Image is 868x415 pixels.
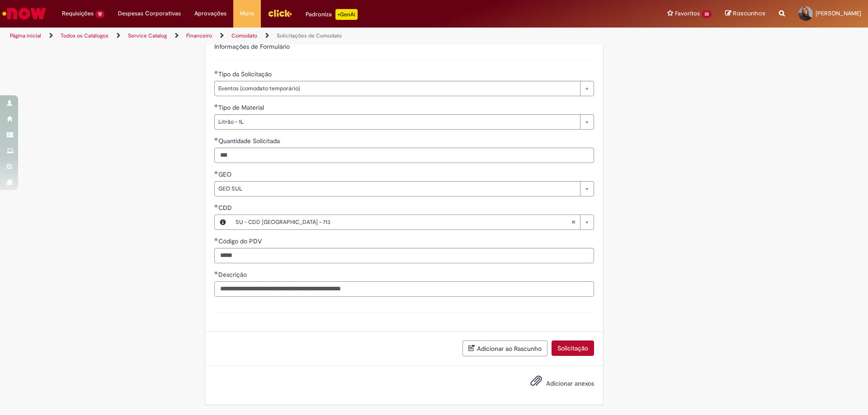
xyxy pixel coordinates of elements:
[214,248,594,263] input: Código do PDV
[335,9,358,20] p: +GenAi
[215,215,231,229] button: CDD, Visualizar este registro SU - CDD Porto Alegre - 713
[214,171,218,174] span: Obrigatório Preenchido
[218,115,576,129] span: Litrão - 1L
[214,148,594,163] input: Quantidade Solicitada
[186,32,212,39] a: Financeiro
[128,32,167,39] a: Service Catalog
[462,340,547,356] button: Adicionar ao Rascunho
[218,103,266,112] span: Tipo de Material
[733,9,765,18] span: Rascunhos
[816,9,861,17] span: [PERSON_NAME]
[552,340,594,356] button: Solicitação
[675,9,700,18] span: Favoritos
[194,9,226,18] span: Aprovações
[218,237,264,245] span: Código do PDV
[95,10,104,18] span: 12
[236,215,571,229] span: SU - CDD [GEOGRAPHIC_DATA] - 713
[725,9,765,18] a: Rascunhos
[214,42,290,51] label: Informações de Formulário
[61,32,108,39] a: Todos os Catálogos
[306,9,358,20] div: Padroniza
[1,5,47,23] img: ServiceNow
[218,70,274,78] span: Tipo da Solicitação
[214,271,218,275] span: Obrigatório Preenchido
[277,32,342,39] a: Solicitações de Comodato
[218,204,234,212] span: Necessários - CDD
[118,9,181,18] span: Despesas Corporativas
[214,137,218,141] span: Obrigatório Preenchido
[214,281,594,297] input: Descrição
[231,215,594,229] a: SU - CDD [GEOGRAPHIC_DATA] - 713Limpar campo CDD
[218,170,233,178] span: GEO
[702,10,712,18] span: 32
[10,32,41,39] a: Página inicial
[268,6,292,20] img: click_logo_yellow_360x200.png
[214,238,218,241] span: Obrigatório Preenchido
[214,104,218,107] span: Obrigatório Preenchido
[218,81,576,96] span: Eventos (comodato temporário)
[218,182,576,196] span: GEO SUL
[528,373,544,393] button: Adicionar anexos
[546,379,594,387] span: Adicionar anexos
[231,32,257,39] a: Comodato
[566,215,580,229] abbr: Limpar campo CDD
[240,9,254,18] span: More
[62,9,94,18] span: Requisições
[214,70,218,74] span: Obrigatório Preenchido
[218,270,249,279] span: Descrição
[218,137,282,145] span: Quantidade Solicitada
[7,28,572,44] ul: Trilhas de página
[214,204,218,208] span: Obrigatório Preenchido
